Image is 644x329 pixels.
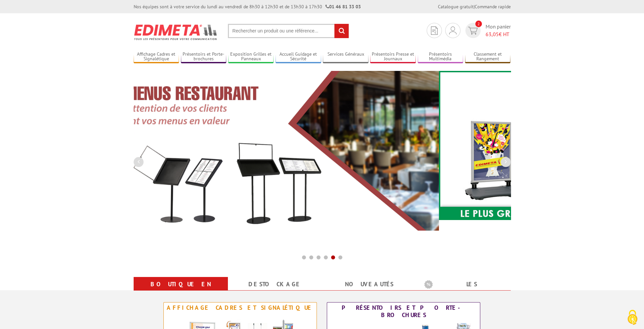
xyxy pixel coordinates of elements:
[464,23,511,38] a: devis rapide 2 Mon panier 63,05€ HT
[228,51,274,62] a: Exposition Grilles et Panneaux
[621,306,644,329] button: Cookies (fenêtre modale)
[134,20,218,44] img: Présentoir, panneau, stand - Edimeta - PLV, affichage, mobilier bureau, entreprise
[236,278,314,290] a: Destockage
[330,278,408,290] a: nouveautés
[624,309,641,326] img: Cookies (fenêtre modale)
[276,51,321,62] a: Accueil Guidage et Sécurité
[329,304,478,319] div: Présentoirs et Porte-brochures
[438,3,511,10] div: |
[431,27,438,35] img: devis rapide
[486,31,499,37] span: 63,05
[486,23,511,38] span: Mon panier
[134,51,179,62] a: Affichage Cadres et Signalétique
[228,24,349,38] input: Rechercher un produit ou une référence...
[486,30,511,38] span: € HT
[142,278,220,302] a: Boutique en ligne
[468,27,478,34] img: devis rapide
[438,4,474,10] a: Catalogue gratuit
[165,304,315,311] div: Affichage Cadres et Signalétique
[370,51,416,62] a: Présentoirs Presse et Journaux
[334,24,349,38] input: rechercher
[424,278,507,292] b: Les promotions
[325,4,361,10] strong: 01 46 81 33 03
[475,21,482,27] span: 2
[134,3,361,10] div: Nos équipes sont à votre service du lundi au vendredi de 8h30 à 12h30 et de 13h30 à 17h30
[475,4,511,10] a: Commande rapide
[181,51,227,62] a: Présentoirs et Porte-brochures
[424,278,503,302] a: Les promotions
[323,51,368,62] a: Services Généraux
[465,51,511,62] a: Classement et Rangement
[418,51,463,62] a: Présentoirs Multimédia
[449,27,456,34] img: devis rapide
